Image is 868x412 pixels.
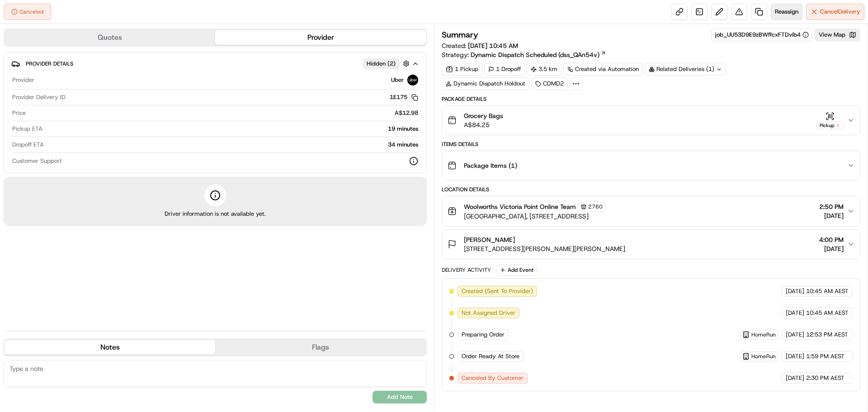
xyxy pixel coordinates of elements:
button: Pickup [816,112,844,129]
a: Dynamic Dispatch Scheduled (dss_QAn54v) [471,50,606,59]
a: Powered byPylon [64,153,109,160]
div: 1 Dropoff [484,63,525,76]
span: Woolworths Victoria Point Online Team [464,202,576,211]
span: Provider [12,76,34,84]
span: Driver information is not available yet. [165,210,266,218]
span: Reassign [775,8,798,16]
span: 2760 [588,203,603,210]
div: Location Details [442,186,860,193]
span: API Documentation [85,131,145,140]
span: A$12.98 [395,109,418,117]
span: Price [12,109,26,117]
span: Created (Sent To Provider) [462,287,533,295]
span: Dropoff ETA [12,141,44,149]
div: 1 Pickup [442,63,482,76]
h3: Summary [442,31,478,39]
button: 1E175 [390,93,418,101]
span: Dynamic Dispatch Scheduled (dss_QAn54v) [471,50,599,59]
span: 1:59 PM AEST [806,352,844,360]
span: [DATE] [819,244,844,253]
button: Hidden (2) [363,58,412,69]
div: Related Deliveries (1) [645,63,726,76]
button: Add Event [496,265,537,275]
span: 2:30 PM AEST [806,374,844,382]
button: Flags [215,340,426,355]
span: 10:45 AM AEST [806,309,849,317]
span: Provider Delivery ID [12,93,66,101]
div: Items Details [442,141,860,148]
button: Provider DetailsHidden (2) [11,56,419,71]
button: Package Items (1) [442,151,860,180]
span: Pylon [90,153,109,160]
span: [DATE] [786,309,804,317]
div: We're available if you need us! [31,95,114,103]
div: 📗 [9,132,16,139]
div: Pickup [816,122,844,129]
button: Reassign [771,4,802,20]
button: View Map [815,28,860,41]
img: 1736555255976-a54dd68f-1ca7-489b-9aae-adbdc363a1c4 [9,86,25,103]
a: 💻API Documentation [73,128,149,144]
span: [DATE] [786,331,804,339]
span: Knowledge Base [18,131,69,140]
button: Notes [5,340,215,355]
div: Strategy: [442,50,606,59]
span: 4:00 PM [819,235,844,244]
span: Uber [391,76,404,84]
span: Preparing Order [462,331,505,339]
span: Grocery Bags [464,111,503,120]
span: Order Ready At Store [462,352,519,360]
button: Grocery BagsA$84.25Pickup [442,106,860,135]
img: Nash [9,9,27,27]
button: Quotes [5,30,215,45]
div: Package Details [442,95,860,103]
button: CancelDelivery [806,4,864,20]
button: Provider [215,30,426,45]
span: Cancel Delivery [820,8,860,16]
span: Created: [442,41,518,50]
span: A$84.25 [464,120,503,129]
span: [DATE] [819,211,844,220]
div: 19 minutes [46,125,418,133]
button: job_UU53D9E9zBWffcxFTDvib4 [715,31,809,39]
div: 3.5 km [527,63,561,76]
button: Start new chat [154,89,165,100]
span: Canceled By Customer [462,374,524,382]
img: uber-new-logo.jpeg [407,75,418,85]
button: [PERSON_NAME][STREET_ADDRESS][PERSON_NAME][PERSON_NAME]4:00 PM[DATE] [442,230,860,259]
span: [STREET_ADDRESS][PERSON_NAME][PERSON_NAME] [464,244,625,253]
span: 2:50 PM [819,202,844,211]
span: HomeRun [751,353,776,360]
span: [DATE] [786,352,804,360]
input: Clear [24,58,149,68]
span: Package Items ( 1 ) [464,161,517,170]
button: Canceled [4,4,51,20]
span: 10:45 AM AEST [806,287,849,295]
span: Hidden ( 2 ) [367,60,396,68]
div: Delivery Activity [442,266,491,274]
span: [DATE] [786,287,804,295]
a: Created via Automation [563,63,643,76]
button: Woolworths Victoria Point Online Team2760[GEOGRAPHIC_DATA], [STREET_ADDRESS]2:50 PM[DATE] [442,196,860,226]
div: Dynamic Dispatch Holdout [442,77,529,90]
span: [DATE] [786,374,804,382]
span: Provider Details [26,60,73,67]
span: [GEOGRAPHIC_DATA], [STREET_ADDRESS] [464,212,606,221]
span: [DATE] 10:45 AM [468,42,518,50]
span: Pickup ETA [12,125,42,133]
p: Welcome 👋 [9,36,165,51]
a: 📗Knowledge Base [5,128,73,144]
span: 12:53 PM AEST [806,331,848,339]
div: 34 minutes [47,141,418,149]
div: 💻 [76,132,84,139]
span: HomeRun [751,331,776,338]
span: [PERSON_NAME] [464,235,515,244]
div: CDMD2 [531,77,568,90]
span: Customer Support [12,157,62,165]
div: Start new chat [31,86,148,95]
span: Not Assigned Driver [462,309,515,317]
